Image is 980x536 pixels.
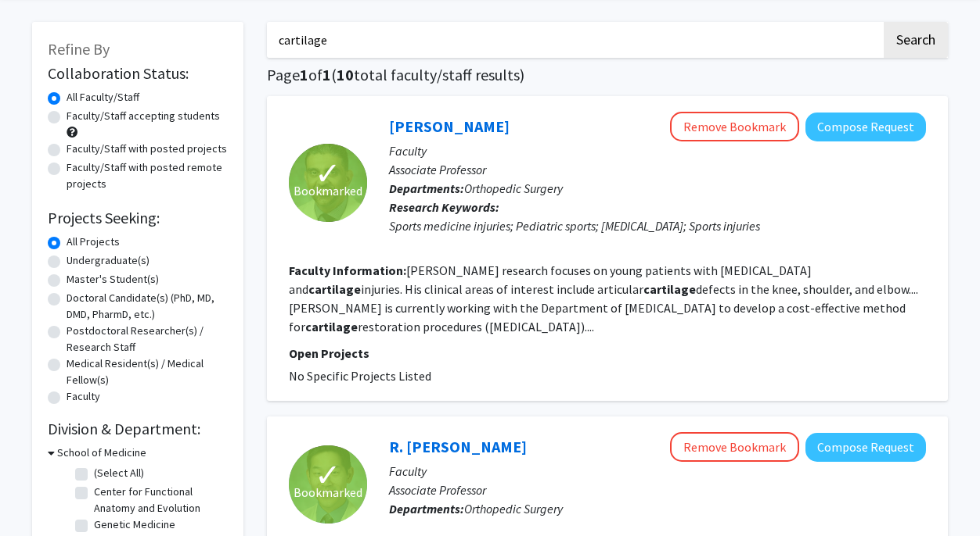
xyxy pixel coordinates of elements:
[67,89,139,105] label: All Faculty/Staff
[337,65,354,84] span: 10
[300,65,308,84] span: 1
[289,368,431,384] span: No Specific Projects Listed
[670,432,799,462] button: Remove Bookmark
[315,467,341,483] span: ✓
[389,216,926,235] div: Sports medicine injuries; Pediatric sports; [MEDICAL_DATA]; Sports injuries
[67,356,228,388] label: Medical Resident(s) / Medical Fellow(s)
[289,263,406,278] b: Faculty Information:
[805,113,926,141] button: Compose Request to Bashir Zikria
[48,209,228,227] h2: Projects Seeking:
[464,501,563,516] span: Orthopedic Surgery
[48,39,110,59] span: Refine By
[294,483,362,502] span: Bookmarked
[308,281,361,297] b: cartilage
[389,116,510,136] a: [PERSON_NAME]
[389,501,464,516] b: Departments:
[67,141,227,157] label: Faculty/Staff with posted projects
[94,484,224,516] label: Center for Functional Anatomy and Evolution
[94,516,175,533] label: Genetic Medicine
[389,160,926,179] p: Associate Professor
[464,180,563,196] span: Orthopedic Surgery
[289,344,926,363] p: Open Projects
[643,281,696,297] b: cartilage
[94,465,144,481] label: (Select All)
[884,22,948,58] button: Search
[67,388,100,405] label: Faculty
[67,290,228,323] label: Doctoral Candidate(s) (PhD, MD, DMD, PharmD, etc.)
[267,66,948,84] h1: Page of ( total faculty/staff results)
[322,65,331,84] span: 1
[67,108,220,124] label: Faculty/Staff accepting students
[67,234,120,250] label: All Projects
[12,466,67,524] iframe: Chat
[67,271,159,288] label: Master's Student(s)
[67,323,228,356] label: Postdoctoral Researcher(s) / Research Staff
[294,181,362,200] span: Bookmarked
[805,433,926,462] button: Compose Request to R. Jay Lee
[389,437,527,456] a: R. [PERSON_NAME]
[305,319,358,334] b: cartilage
[389,141,926,160] p: Faculty
[389,199,499,215] b: Research Keywords:
[57,445,146,461] h3: School of Medicine
[670,112,799,141] button: Remove Bookmark
[315,166,341,181] span: ✓
[389,462,926,481] p: Faculty
[267,22,881,58] input: Search Keywords
[289,263,918,334] fg-read-more: [PERSON_NAME] research focuses on young patients with [MEDICAL_DATA] and injuries. His clinical a...
[48,420,228,438] h2: Division & Department:
[389,180,464,196] b: Departments:
[67,252,150,269] label: Undergraduate(s)
[389,481,926,499] p: Associate Professor
[67,159,228,192] label: Faculty/Staff with posted remote projects
[48,64,228,83] h2: Collaboration Status:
